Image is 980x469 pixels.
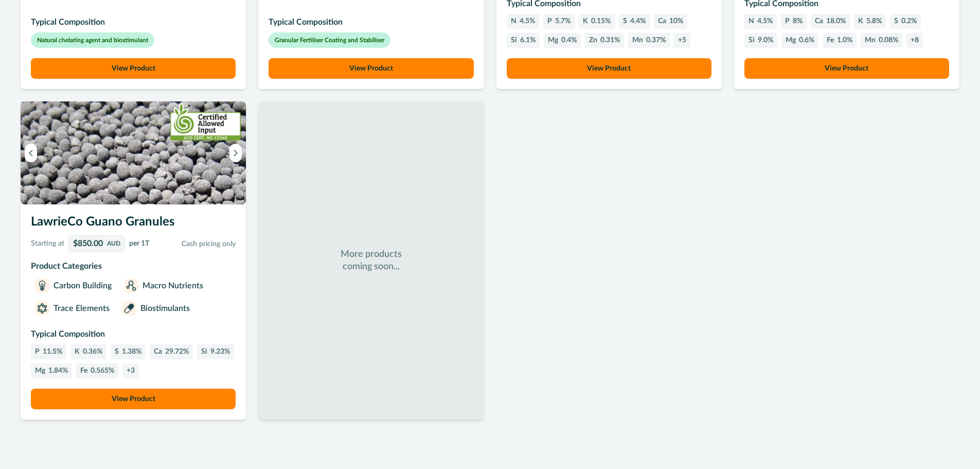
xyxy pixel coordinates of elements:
[115,346,119,357] p: S
[749,35,755,46] p: Si
[25,144,37,162] button: Previous image
[894,16,898,27] p: S
[37,281,47,291] img: Carbon Building
[269,16,473,28] p: Typical Composition
[122,346,141,357] p: 1.38%
[153,239,236,250] p: Cash pricing only
[837,35,852,46] p: 1.0%
[31,58,236,79] button: View Product
[126,281,136,291] img: Macro Nutrients
[43,346,62,357] p: 11.5%
[54,280,112,292] p: Carbon Building
[827,35,834,46] p: Fe
[591,16,611,27] p: 0.15%
[340,248,402,273] p: More products coming soon...
[744,58,949,79] button: View Product
[911,35,919,46] p: + 8
[511,35,517,46] p: Si
[815,16,823,27] p: Ca
[107,240,120,247] p: AUD
[669,16,683,27] p: 10%
[31,213,236,235] h3: LawrieCo Guano Granules
[142,280,203,292] p: Macro Nutrients
[547,16,552,27] p: P
[520,16,535,27] p: 4.5%
[583,16,588,27] p: K
[785,16,790,27] p: P
[589,35,597,46] p: Zn
[154,346,162,357] p: Ca
[520,35,536,46] p: 6.1%
[127,366,135,376] p: + 3
[31,16,236,28] p: Typical Composition
[35,346,40,357] p: P
[48,366,68,376] p: 1.84%
[555,16,571,27] p: 5.7%
[623,16,627,27] p: S
[658,16,666,27] p: Ca
[54,302,110,315] p: Trace Elements
[786,35,796,46] p: Mg
[37,303,47,314] img: Trace Elements
[124,303,134,314] img: Biostimulants
[275,36,384,45] p: Granular Fertiliser Coating and Stabiliser
[210,346,230,357] p: 9.23%
[269,58,473,79] button: View Product
[507,58,711,79] button: View Product
[91,366,114,376] p: 0.565%
[758,35,773,46] p: 9.0%
[80,366,87,376] p: Fe
[31,260,236,272] p: Product Categories
[826,16,846,27] p: 18.0%
[83,346,102,357] p: 0.36%
[31,328,236,340] p: Typical Composition
[31,389,236,409] button: View Product
[129,238,149,249] p: per 1T
[75,346,80,357] p: K
[35,366,45,376] p: Mg
[865,35,876,46] p: Mn
[37,36,148,45] p: Natural chelating agent and biostimulant
[548,35,558,46] p: Mg
[901,16,917,27] p: 0.2%
[646,35,666,46] p: 0.37%
[165,346,189,357] p: 29.72%
[866,16,882,27] p: 5.8%
[678,35,686,46] p: + 5
[561,35,577,46] p: 0.4%
[511,16,516,27] p: N
[600,35,620,46] p: 0.31%
[31,238,64,249] p: Starting at
[201,346,207,357] p: Si
[749,16,754,27] p: N
[879,35,898,46] p: 0.08%
[858,16,863,27] p: K
[799,35,814,46] p: 0.6%
[229,144,242,162] button: Next image
[757,16,773,27] p: 4.5%
[630,16,646,27] p: 4.4%
[632,35,643,46] p: Mn
[793,16,803,27] p: 8%
[140,302,190,315] p: Biostimulants
[73,239,103,248] p: $850.00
